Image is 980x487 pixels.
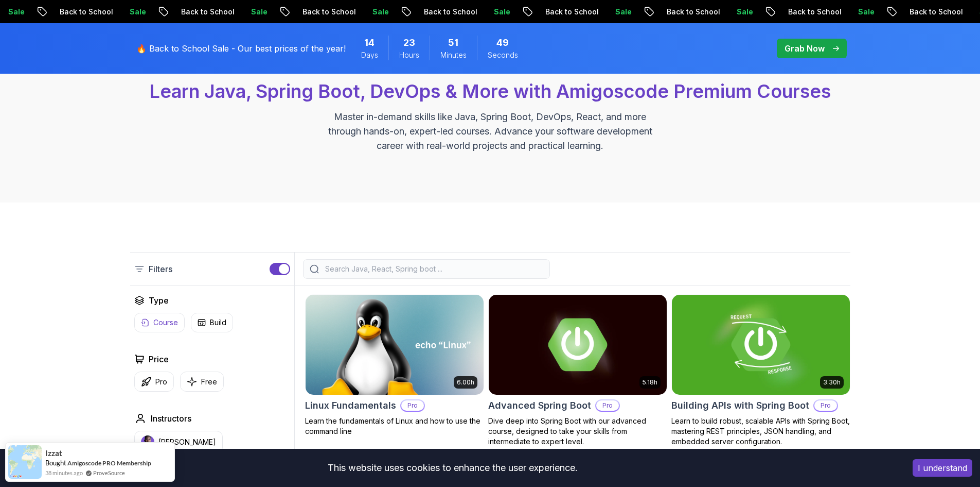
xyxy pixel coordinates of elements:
[488,398,591,413] h2: Advanced Spring Boot
[823,378,841,387] p: 3.30h
[597,7,630,17] p: Sale
[42,7,112,17] p: Back to School
[403,36,415,50] span: 23 Hours
[440,50,467,60] span: Minutes
[191,313,233,332] button: Build
[364,36,375,50] span: 14 Days
[671,398,809,413] h2: Building APIs with Spring Boot
[649,7,719,17] p: Back to School
[354,7,387,17] p: Sale
[596,400,619,411] p: Pro
[134,313,185,332] button: Course
[233,7,266,17] p: Sale
[476,7,509,17] p: Sale
[527,7,597,17] p: Back to School
[892,7,961,17] p: Back to School
[814,400,837,411] p: Pro
[201,377,217,387] p: Free
[672,295,850,395] img: Building APIs with Spring Boot card
[151,412,191,425] h2: Instructors
[406,7,476,17] p: Back to School
[361,50,378,60] span: Days
[45,459,66,467] span: Bought
[323,264,543,274] input: Search Java, React, Spring boot ...
[134,431,223,454] button: instructor img[PERSON_NAME]
[913,459,972,477] button: Accept cookies
[149,353,169,365] h2: Price
[67,459,151,467] a: Amigoscode PRO Membership
[305,398,396,413] h2: Linux Fundamentals
[719,7,752,17] p: Sale
[163,7,233,17] p: Back to School
[180,372,224,392] button: Free
[210,317,226,328] p: Build
[496,36,509,50] span: 49 Seconds
[457,378,474,387] p: 6.00h
[134,372,174,392] button: Pro
[488,416,667,447] p: Dive deep into Spring Boot with our advanced course, designed to take your skills from intermedia...
[8,445,42,479] img: provesource social proof notification image
[149,294,169,307] h2: Type
[158,437,216,447] p: [PERSON_NAME]
[136,42,346,55] p: 🔥 Back to School Sale - Our best prices of the year!
[305,294,484,436] a: Linux Fundamentals card6.00hLinux FundamentalsProLearn the fundamentals of Linux and how to use t...
[401,400,424,411] p: Pro
[399,50,419,60] span: Hours
[112,7,145,17] p: Sale
[488,294,667,447] a: Advanced Spring Boot card5.18hAdvanced Spring BootProDive deep into Spring Boot with our advanced...
[155,377,167,387] p: Pro
[149,80,831,103] span: Learn Java, Spring Boot, DevOps & More with Amigoscode Premium Courses
[141,435,154,449] img: instructor img
[840,7,873,17] p: Sale
[8,457,897,479] div: This website uses cookies to enhance the user experience.
[770,7,840,17] p: Back to School
[643,378,657,387] p: 5.18h
[488,50,518,60] span: Seconds
[489,295,667,395] img: Advanced Spring Boot card
[45,449,62,458] span: Izzat
[317,110,663,153] p: Master in-demand skills like Java, Spring Boot, DevOps, React, and more through hands-on, expert-...
[284,7,354,17] p: Back to School
[93,468,125,477] a: ProveSource
[448,36,458,50] span: 51 Minutes
[785,42,825,55] p: Grab Now
[149,263,172,275] p: Filters
[671,416,850,447] p: Learn to build robust, scalable APIs with Spring Boot, mastering REST principles, JSON handling, ...
[306,295,484,395] img: Linux Fundamentals card
[45,468,83,477] span: 38 minutes ago
[153,317,178,328] p: Course
[671,294,850,447] a: Building APIs with Spring Boot card3.30hBuilding APIs with Spring BootProLearn to build robust, s...
[305,416,484,436] p: Learn the fundamentals of Linux and how to use the command line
